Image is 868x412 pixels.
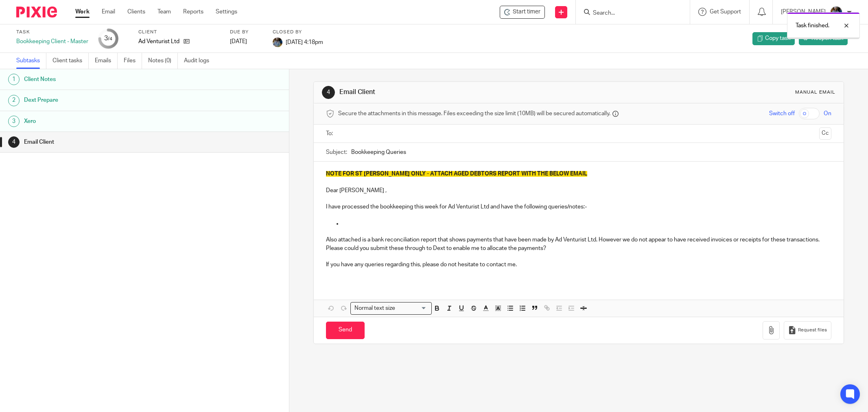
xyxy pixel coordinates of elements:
[16,53,46,69] a: Subtasks
[108,37,112,41] small: /4
[183,8,203,16] a: Reports
[326,148,347,156] label: Subject:
[273,37,282,47] img: Jaskaran%20Singh.jpeg
[138,29,220,35] label: Client
[230,37,262,46] div: [DATE]
[8,136,20,148] div: 4
[326,171,587,177] span: NOTE FOR ST [PERSON_NAME] ONLY - ATTACH AGED DEBTORS REPORT WITH THE BELOW EMAIL
[798,327,827,333] span: Request files
[273,29,323,35] label: Closed by
[784,321,831,340] button: Request files
[339,88,596,96] h1: Email Client
[102,8,115,16] a: Email
[338,110,610,118] span: Secure the attachments in this message. Files exceeding the size limit (10MB) will be secured aut...
[16,7,57,18] img: Pixie
[500,6,545,19] div: Ad Venturist Ltd - Bookkeeping Client - Master
[52,53,89,69] a: Client tasks
[148,53,178,69] a: Notes (0)
[230,29,262,35] label: Due by
[326,322,365,339] input: Send
[127,8,145,16] a: Clients
[24,73,195,85] h1: Client Notes
[8,95,20,106] div: 2
[830,6,843,19] img: Jaskaran%20Singh.jpeg
[824,110,831,118] span: On
[24,136,195,148] h1: Email Client
[795,89,835,96] div: Manual email
[352,304,397,313] span: Normal text size
[184,53,215,69] a: Audit logs
[138,37,179,46] p: Ad Venturist Ltd
[819,127,831,140] button: Cc
[157,8,171,16] a: Team
[326,236,831,252] p: Also attached is a bank reconciliation report that shows payments that have been made by Ad Ventu...
[75,8,90,16] a: Work
[16,29,88,35] label: Task
[95,53,118,69] a: Emails
[104,34,112,43] div: 3
[398,304,427,313] input: Search for option
[16,37,88,46] div: Bookkeeping Client - Master
[322,86,335,99] div: 4
[286,39,323,45] span: [DATE] 4:18pm
[24,94,195,106] h1: Dext Prepare
[326,203,831,211] p: I have processed the bookkeeping this week for Ad Venturist Ltd and have the following queries/no...
[8,116,20,127] div: 3
[326,261,831,269] p: If you have any queries regarding this, please do not hesitate to contact me.
[8,74,20,85] div: 1
[769,110,795,118] span: Switch off
[326,186,831,195] p: Dear [PERSON_NAME] ,
[24,115,195,127] h1: Xero
[350,302,432,315] div: Search for option
[216,8,237,16] a: Settings
[124,53,142,69] a: Files
[326,129,335,138] label: To:
[796,22,829,30] p: Task finished.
